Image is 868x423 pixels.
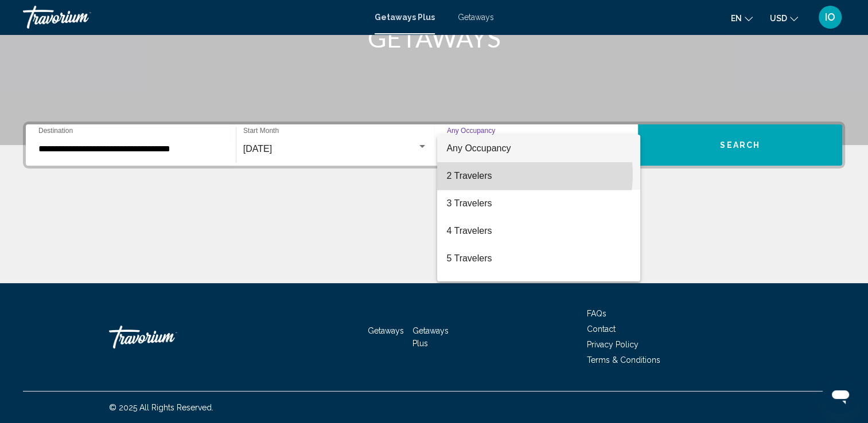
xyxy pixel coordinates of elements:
[822,377,859,414] iframe: Button to launch messaging window
[446,190,631,217] span: 3 Travelers
[446,143,511,153] span: Any Occupancy
[446,162,631,190] span: 2 Travelers
[446,217,631,245] span: 4 Travelers
[446,272,631,300] span: 6 Travelers
[446,245,631,272] span: 5 Travelers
